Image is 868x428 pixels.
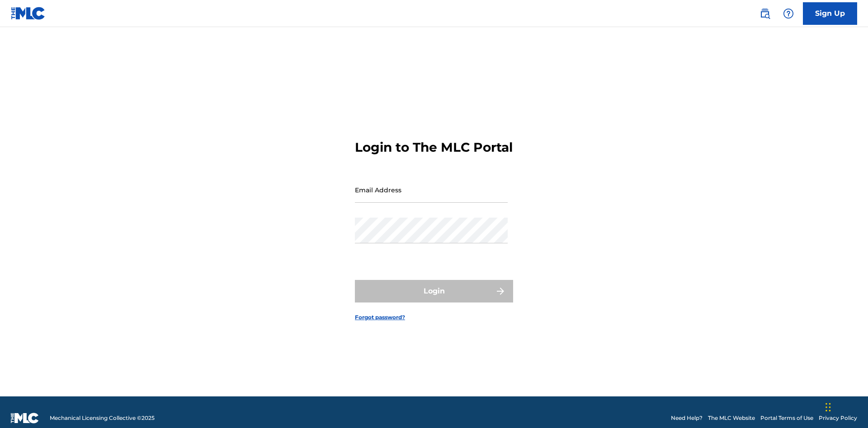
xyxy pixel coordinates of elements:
a: Privacy Policy [819,414,857,422]
iframe: Chat Widget [823,385,868,428]
a: Portal Terms of Use [760,414,813,422]
img: help [783,8,794,19]
span: Mechanical Licensing Collective © 2025 [50,414,155,422]
h3: Login to The MLC Portal [355,140,513,155]
a: Public Search [756,5,774,23]
a: Forgot password? [355,313,405,321]
img: MLC Logo [11,7,46,20]
img: logo [11,413,39,423]
img: search [759,8,770,19]
a: Need Help? [671,414,703,422]
a: Sign Up [803,2,857,25]
div: Help [779,5,797,23]
a: The MLC Website [708,414,755,422]
div: Drag [826,394,831,421]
